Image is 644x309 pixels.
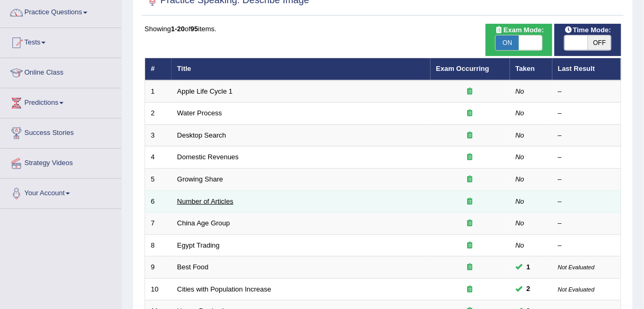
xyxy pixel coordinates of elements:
a: Domestic Revenues [177,153,239,161]
div: – [558,108,615,119]
td: 9 [145,257,172,279]
th: # [145,58,172,80]
a: Exam Occurring [436,65,489,72]
em: No [516,219,525,227]
div: Showing of items. [145,24,621,34]
a: Egypt Trading [177,241,220,249]
em: No [516,197,525,205]
div: – [558,241,615,251]
div: – [558,175,615,185]
a: Tests [1,28,121,54]
a: Water Process [177,109,222,117]
td: 6 [145,190,172,213]
em: No [516,109,525,117]
a: Your Account [1,179,121,205]
em: No [516,131,525,139]
a: Online Class [1,58,121,85]
div: – [558,152,615,162]
td: 8 [145,234,172,257]
div: Exam occurring question [436,197,504,207]
div: Exam occurring question [436,219,504,229]
span: You can still take this question [523,284,535,295]
a: Strategy Videos [1,149,121,175]
em: No [516,153,525,161]
b: 1-20 [171,25,185,33]
td: 2 [145,103,172,125]
em: No [516,241,525,249]
div: Exam occurring question [436,285,504,295]
div: – [558,197,615,207]
div: Exam occurring question [436,241,504,251]
div: Show exams occurring in exams [486,24,552,56]
td: 7 [145,213,172,235]
th: Taken [510,58,552,80]
em: No [516,175,525,183]
div: – [558,219,615,229]
a: Predictions [1,88,121,115]
div: Exam occurring question [436,131,504,141]
span: OFF [588,35,611,50]
a: Success Stories [1,119,121,145]
td: 3 [145,124,172,147]
div: Exam occurring question [436,87,504,97]
div: – [558,131,615,141]
a: China Age Group [177,219,230,227]
span: You can still take this question [523,262,535,273]
a: Number of Articles [177,197,234,205]
td: 5 [145,169,172,191]
div: Exam occurring question [436,262,504,272]
th: Title [172,58,431,80]
a: Growing Share [177,175,223,183]
span: Exam Mode: [491,25,548,36]
small: Not Evaluated [558,264,595,270]
span: Time Mode: [560,25,615,36]
th: Last Result [552,58,621,80]
td: 4 [145,147,172,169]
a: Desktop Search [177,131,227,139]
em: No [516,87,525,95]
td: 1 [145,80,172,103]
a: Apple Life Cycle 1 [177,87,233,95]
td: 10 [145,278,172,301]
a: Cities with Population Increase [177,285,272,293]
div: Exam occurring question [436,175,504,185]
small: Not Evaluated [558,286,595,293]
div: Exam occurring question [436,108,504,119]
div: Exam occurring question [436,152,504,162]
b: 95 [191,25,198,33]
div: – [558,87,615,97]
span: ON [496,35,519,50]
a: Best Food [177,263,209,271]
